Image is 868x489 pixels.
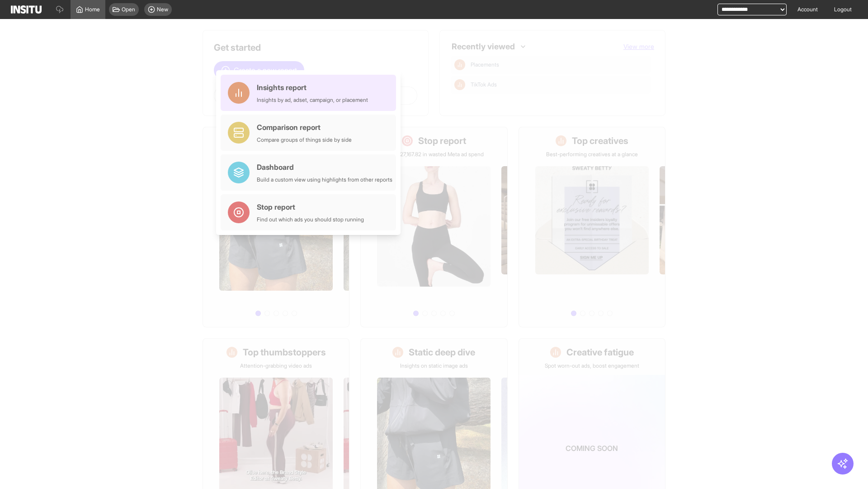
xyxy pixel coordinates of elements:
[257,162,392,173] div: Dashboard
[257,82,368,93] div: Insights report
[257,96,368,104] div: Insights by ad, adset, campaign, or placement
[11,5,42,14] img: Logo
[257,136,352,144] div: Compare groups of things side by side
[257,216,364,223] div: Find out which ads you should stop running
[122,6,135,13] span: Open
[257,201,364,212] div: Stop report
[257,176,392,183] div: Build a custom view using highlights from other reports
[257,122,352,133] div: Comparison report
[157,6,168,13] span: New
[85,6,100,13] span: Home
